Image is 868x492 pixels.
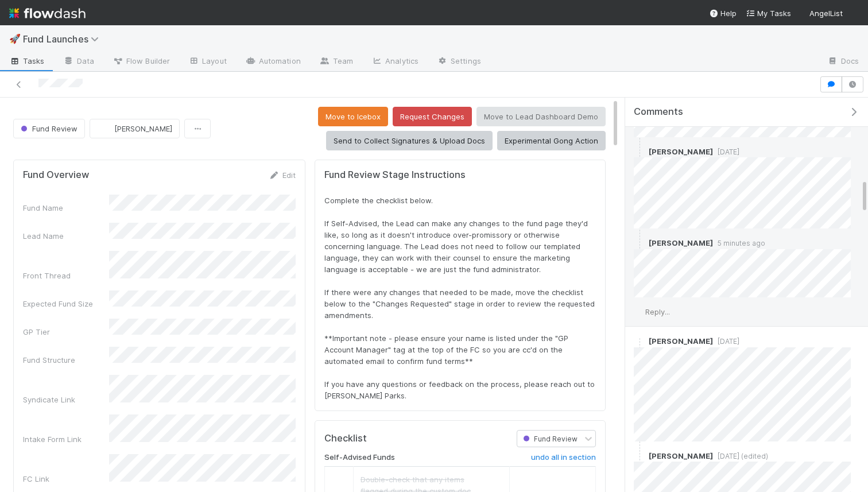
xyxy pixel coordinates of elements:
[326,131,493,150] button: Send to Collect Signatures & Upload Docs
[476,107,606,126] button: Move to Lead Dashboard Demo
[649,238,713,247] span: [PERSON_NAME]
[634,450,645,462] img: avatar_04f2f553-352a-453f-b9fb-c6074dc60769.png
[23,326,109,338] div: GP Tier
[23,270,109,281] div: Front Thread
[23,202,109,214] div: Fund Name
[847,8,859,20] img: avatar_0a9e60f7-03da-485c-bb15-a40c44fcec20.png
[645,307,670,316] span: Reply...
[90,119,180,138] button: [PERSON_NAME]
[713,148,739,156] span: [DATE]
[634,146,645,157] img: avatar_0a9e60f7-03da-485c-bb15-a40c44fcec20.png
[318,107,388,126] button: Move to Icebox
[18,124,77,133] span: Fund Review
[634,238,645,249] img: avatar_04f2f553-352a-453f-b9fb-c6074dc60769.png
[362,53,428,71] a: Analytics
[634,336,645,347] img: avatar_0a9e60f7-03da-485c-bb15-a40c44fcec20.png
[23,433,109,445] div: Intake Form Link
[809,9,843,18] span: AngelList
[23,473,109,485] div: FC Link
[649,336,713,346] span: [PERSON_NAME]
[310,53,362,71] a: Team
[746,7,791,19] a: My Tasks
[324,196,597,400] span: Complete the checklist below. If Self-Advised, the Lead can make any changes to the fund page the...
[23,230,109,242] div: Lead Name
[23,169,89,181] h5: Fund Overview
[713,239,765,247] span: 5 minutes ago
[428,53,490,71] a: Settings
[713,452,768,460] span: [DATE] (edited)
[103,53,179,71] a: Flow Builder
[9,3,86,23] img: logo-inverted-e16ddd16eac7371096b0.svg
[497,131,606,150] button: Experimental Gong Action
[324,453,395,462] h6: Self-Advised Funds
[818,53,868,71] a: Docs
[634,306,645,317] img: avatar_0a9e60f7-03da-485c-bb15-a40c44fcec20.png
[324,169,596,181] h5: Fund Review Stage Instructions
[113,55,170,67] span: Flow Builder
[23,33,104,45] span: Fund Launches
[531,453,596,467] a: undo all in section
[746,9,791,18] span: My Tasks
[23,394,109,405] div: Syndicate Link
[13,119,85,138] button: Fund Review
[634,106,683,118] span: Comments
[54,53,103,71] a: Data
[531,453,596,462] h6: undo all in section
[179,53,236,71] a: Layout
[324,433,367,444] h5: Checklist
[521,434,578,443] span: Fund Review
[23,298,109,309] div: Expected Fund Size
[709,7,737,19] div: Help
[393,107,472,126] button: Request Changes
[649,451,713,460] span: [PERSON_NAME]
[99,123,111,134] img: avatar_0a9e60f7-03da-485c-bb15-a40c44fcec20.png
[236,53,310,71] a: Automation
[713,337,739,346] span: [DATE]
[9,55,45,67] span: Tasks
[649,147,713,156] span: [PERSON_NAME]
[269,171,296,180] a: Edit
[9,34,21,44] span: 🚀
[23,354,109,366] div: Fund Structure
[114,124,172,133] span: [PERSON_NAME]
